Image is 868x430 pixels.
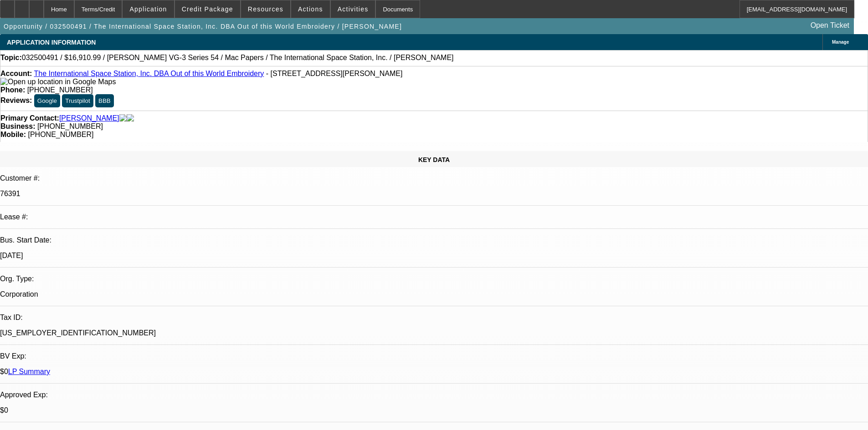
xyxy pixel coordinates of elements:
button: Actions [291,0,330,18]
strong: Primary Contact: [0,114,59,122]
a: The International Space Station, Inc. DBA Out of this World Embroidery [34,70,264,77]
button: Google [34,94,60,107]
strong: Topic: [0,54,22,62]
a: LP Summary [8,368,50,375]
button: Credit Package [175,0,240,18]
span: Credit Package [182,5,233,13]
img: linkedin-icon.png [127,114,134,122]
span: [PHONE_NUMBER] [28,131,93,138]
span: Resources [248,5,283,13]
strong: Business: [0,122,35,130]
a: [PERSON_NAME] [59,114,119,122]
span: APPLICATION INFORMATION [7,39,96,46]
img: facebook-icon.png [119,114,127,122]
span: Application [129,5,167,13]
span: [PHONE_NUMBER] [27,86,93,94]
a: Open Ticket [807,18,853,33]
button: Trustpilot [62,94,93,107]
span: Actions [298,5,323,13]
span: Manage [832,40,849,45]
button: Application [123,0,174,18]
strong: Reviews: [0,96,32,104]
span: Activities [338,5,369,13]
button: Resources [241,0,290,18]
button: BBB [95,94,114,107]
button: Activities [331,0,375,18]
a: View Google Maps [0,78,116,86]
img: Open up location in Google Maps [0,78,116,86]
strong: Account: [0,70,32,77]
span: KEY DATA [418,156,450,163]
strong: Phone: [0,86,25,94]
span: - [STREET_ADDRESS][PERSON_NAME] [266,70,403,77]
span: Opportunity / 032500491 / The International Space Station, Inc. DBA Out of this World Embroidery ... [4,23,402,30]
span: [PHONE_NUMBER] [37,122,103,130]
strong: Mobile: [0,131,26,138]
span: 032500491 / $16,910.99 / [PERSON_NAME] VG-3 Series 54 / Mac Papers / The International Space Stat... [22,54,454,62]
